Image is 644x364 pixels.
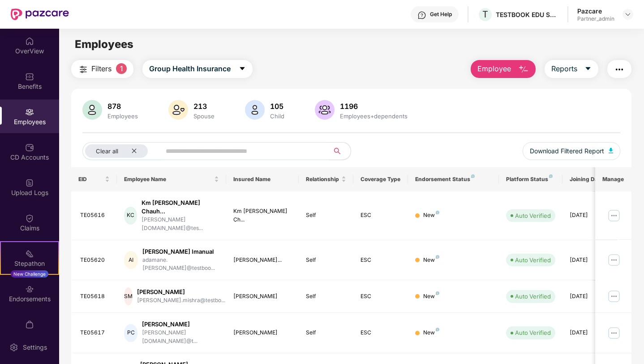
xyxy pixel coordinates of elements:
div: 1196 [338,102,409,111]
span: close [131,148,137,154]
img: svg+xml;base64,PHN2ZyB4bWxucz0iaHR0cDovL3d3dy53My5vcmcvMjAwMC9zdmciIHdpZHRoPSIyMSIgaGVpZ2h0PSIyMC... [25,249,34,258]
img: manageButton [607,326,621,340]
div: New [423,256,439,264]
div: Auto Verified [515,292,551,301]
div: ESC [361,256,401,264]
div: Self [306,256,346,264]
th: Coverage Type [353,167,408,191]
span: EID [78,176,103,183]
div: adamane.[PERSON_NAME]@testboo... [142,256,219,273]
div: Auto Verified [515,211,551,220]
div: Settings [20,343,50,352]
div: Employees+dependents [338,113,409,120]
div: Self [306,292,346,301]
div: [PERSON_NAME] [233,292,292,301]
th: Relationship [299,167,353,191]
button: Employee [471,60,536,78]
div: TE05620 [80,256,110,264]
img: svg+xml;base64,PHN2ZyB4bWxucz0iaHR0cDovL3d3dy53My5vcmcvMjAwMC9zdmciIHdpZHRoPSI4IiBoZWlnaHQ9IjgiIH... [436,291,439,295]
div: ESC [361,211,401,220]
img: svg+xml;base64,PHN2ZyB4bWxucz0iaHR0cDovL3d3dy53My5vcmcvMjAwMC9zdmciIHdpZHRoPSI4IiBoZWlnaHQ9IjgiIH... [471,174,475,178]
span: Download Filtered Report [530,146,604,156]
div: New [423,211,439,220]
th: Manage [595,167,631,191]
img: svg+xml;base64,PHN2ZyB4bWxucz0iaHR0cDovL3d3dy53My5vcmcvMjAwMC9zdmciIHhtbG5zOnhsaW5rPSJodHRwOi8vd3... [245,100,265,120]
div: [PERSON_NAME][DOMAIN_NAME]@t... [142,329,219,346]
span: caret-down [584,65,592,73]
img: svg+xml;base64,PHN2ZyB4bWxucz0iaHR0cDovL3d3dy53My5vcmcvMjAwMC9zdmciIHdpZHRoPSI4IiBoZWlnaHQ9IjgiIH... [436,255,439,259]
img: manageButton [607,289,621,303]
span: Clear all [96,147,118,155]
th: EID [71,167,117,191]
div: New Challenge [11,270,48,277]
div: TESTBOOK EDU SOLUTIONS PRIVATE LIMITED [496,10,558,19]
img: svg+xml;base64,PHN2ZyBpZD0iSGVscC0zMngzMiIgeG1sbnM9Imh0dHA6Ly93d3cudzMub3JnLzIwMDAvc3ZnIiB3aWR0aD... [417,11,426,20]
span: 1 [116,63,127,74]
img: manageButton [607,253,621,267]
span: Employee [477,63,511,74]
div: KC [124,207,137,225]
button: Filters1 [71,60,133,78]
div: Child [268,113,286,120]
div: [PERSON_NAME][DOMAIN_NAME]@tes... [142,216,219,233]
img: svg+xml;base64,PHN2ZyB4bWxucz0iaHR0cDovL3d3dy53My5vcmcvMjAwMC9zdmciIHdpZHRoPSIyNCIgaGVpZ2h0PSIyNC... [614,64,625,75]
div: Km [PERSON_NAME] Chauh... [142,199,219,216]
img: svg+xml;base64,PHN2ZyB4bWxucz0iaHR0cDovL3d3dy53My5vcmcvMjAwMC9zdmciIHhtbG5zOnhsaW5rPSJodHRwOi8vd3... [82,100,102,120]
div: Auto Verified [515,256,551,264]
img: svg+xml;base64,PHN2ZyBpZD0iQ2xhaW0iIHhtbG5zPSJodHRwOi8vd3d3LnczLm9yZy8yMDAwL3N2ZyIgd2lkdGg9IjIwIi... [25,214,34,223]
div: PC [124,324,138,342]
div: TE05618 [80,292,110,301]
div: [PERSON_NAME] [142,320,219,329]
div: [PERSON_NAME].mishra@testbo... [137,296,225,305]
div: [PERSON_NAME] [233,329,292,337]
span: Reports [551,63,577,74]
div: Auto Verified [515,328,551,337]
div: Get Help [430,11,452,18]
img: svg+xml;base64,PHN2ZyB4bWxucz0iaHR0cDovL3d3dy53My5vcmcvMjAwMC9zdmciIHdpZHRoPSI4IiBoZWlnaHQ9IjgiIH... [549,174,553,178]
div: SM [124,287,133,305]
div: 105 [268,102,286,111]
img: svg+xml;base64,PHN2ZyB4bWxucz0iaHR0cDovL3d3dy53My5vcmcvMjAwMC9zdmciIHhtbG5zOnhsaW5rPSJodHRwOi8vd3... [518,64,529,75]
div: [DATE] [570,329,610,337]
div: TE05617 [80,329,110,337]
div: Employees [106,113,140,120]
span: Filters [91,63,112,74]
div: Pazcare [577,7,614,15]
div: Endorsement Status [415,176,492,183]
div: New [423,329,439,337]
span: T [482,9,488,20]
img: svg+xml;base64,PHN2ZyBpZD0iSG9tZSIgeG1sbnM9Imh0dHA6Ly93d3cudzMub3JnLzIwMDAvc3ZnIiB3aWR0aD0iMjAiIG... [25,37,34,46]
img: svg+xml;base64,PHN2ZyBpZD0iQ0RfQWNjb3VudHMiIGRhdGEtbmFtZT0iQ0QgQWNjb3VudHMiIHhtbG5zPSJodHRwOi8vd3... [25,143,34,152]
div: [PERSON_NAME] Imanual [142,247,219,256]
div: [PERSON_NAME]... [233,256,292,264]
div: New [423,292,439,301]
img: svg+xml;base64,PHN2ZyB4bWxucz0iaHR0cDovL3d3dy53My5vcmcvMjAwMC9zdmciIHdpZHRoPSIyNCIgaGVpZ2h0PSIyNC... [78,64,89,75]
img: svg+xml;base64,PHN2ZyB4bWxucz0iaHR0cDovL3d3dy53My5vcmcvMjAwMC9zdmciIHhtbG5zOnhsaW5rPSJodHRwOi8vd3... [315,100,335,120]
th: Insured Name [226,167,299,191]
div: ESC [361,292,401,301]
span: Group Health Insurance [149,63,231,74]
div: TE05616 [80,211,110,220]
img: svg+xml;base64,PHN2ZyBpZD0iVXBsb2FkX0xvZ3MiIGRhdGEtbmFtZT0iVXBsb2FkIExvZ3MiIHhtbG5zPSJodHRwOi8vd3... [25,178,34,187]
div: Self [306,329,346,337]
div: [PERSON_NAME] [137,288,225,296]
div: Stepathon [1,259,58,268]
span: search [329,147,346,155]
button: Download Filtered Report [523,142,620,160]
button: Group Health Insurancecaret-down [142,60,253,78]
img: svg+xml;base64,PHN2ZyB4bWxucz0iaHR0cDovL3d3dy53My5vcmcvMjAwMC9zdmciIHdpZHRoPSI4IiBoZWlnaHQ9IjgiIH... [436,211,439,214]
img: svg+xml;base64,PHN2ZyBpZD0iU2V0dGluZy0yMHgyMCIgeG1sbnM9Imh0dHA6Ly93d3cudzMub3JnLzIwMDAvc3ZnIiB3aW... [9,343,18,352]
div: Self [306,211,346,220]
img: svg+xml;base64,PHN2ZyBpZD0iTXlfT3JkZXJzIiBkYXRhLW5hbWU9Ik15IE9yZGVycyIgeG1sbnM9Imh0dHA6Ly93d3cudz... [25,320,34,329]
div: 213 [192,102,216,111]
img: manageButton [607,208,621,223]
div: 878 [106,102,140,111]
img: svg+xml;base64,PHN2ZyBpZD0iRW5kb3JzZW1lbnRzIiB4bWxucz0iaHR0cDovL3d3dy53My5vcmcvMjAwMC9zdmciIHdpZH... [25,285,34,294]
th: Joining Date [562,167,617,191]
img: New Pazcare Logo [11,9,69,20]
div: [DATE] [570,211,610,220]
img: svg+xml;base64,PHN2ZyBpZD0iRHJvcGRvd24tMzJ4MzIiIHhtbG5zPSJodHRwOi8vd3d3LnczLm9yZy8yMDAwL3N2ZyIgd2... [624,11,631,18]
img: svg+xml;base64,PHN2ZyB4bWxucz0iaHR0cDovL3d3dy53My5vcmcvMjAwMC9zdmciIHhtbG5zOnhsaW5rPSJodHRwOi8vd3... [609,148,613,153]
span: Employees [75,38,133,51]
div: Km [PERSON_NAME] Ch... [233,207,292,224]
